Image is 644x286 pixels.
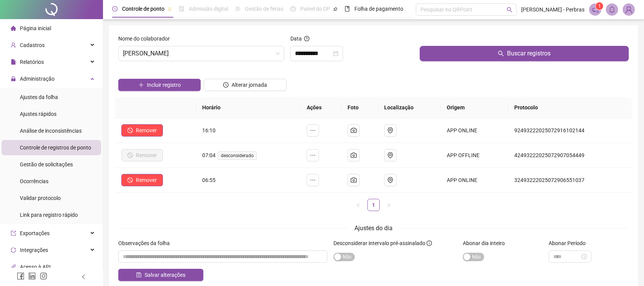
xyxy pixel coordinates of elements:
[121,149,163,161] button: Remover
[310,152,316,158] span: ellipsis
[507,7,512,13] span: search
[498,50,504,57] span: search
[145,271,185,279] span: Salvar alterações
[20,230,50,236] span: Exportações
[333,240,425,246] span: Desconsiderar intervalo pré-assinalado
[290,36,302,42] span: Data
[356,203,361,208] span: left
[508,97,632,118] th: Protocolo
[28,272,36,280] span: linkedin
[351,177,357,183] span: camera
[351,127,357,133] span: camera
[507,49,551,58] span: Buscar registros
[354,6,403,12] span: Folha de pagamento
[147,81,181,89] span: Incluir registro
[290,6,296,11] span: dashboard
[345,6,350,11] span: book
[387,177,393,183] span: environment
[596,2,603,10] sup: 1
[138,82,144,88] span: plus
[508,168,632,193] td: 32493222025072906551037
[367,199,380,211] li: 1
[378,97,441,118] th: Localização
[351,152,357,158] span: camera
[368,199,379,211] a: 1
[11,26,16,31] span: home
[20,212,78,218] span: Link para registro rápido
[383,199,395,211] button: right
[136,126,157,135] span: Remover
[304,36,309,41] span: question-circle
[179,6,184,11] span: file-done
[218,151,257,160] span: desconsiderado
[333,7,338,11] span: pushpin
[441,143,508,168] td: APP OFFLINE
[11,231,16,236] span: export
[20,59,44,65] span: Relatórios
[189,6,228,12] span: Admissão digital
[204,83,286,89] a: Alterar jornada
[427,240,432,246] span: info-circle
[223,82,229,88] span: clock-circle
[387,152,393,158] span: environment
[245,6,283,12] span: Gestão de férias
[463,239,510,247] label: Abonar dia inteiro
[202,152,260,158] span: 07:04
[521,5,584,14] span: [PERSON_NAME] - Perbras
[232,81,267,89] span: Alterar jornada
[196,97,301,118] th: Horário
[300,6,330,12] span: Painel do DP
[202,127,216,133] span: 16:10
[341,97,378,118] th: Foto
[204,79,286,91] button: Alterar jornada
[123,46,280,61] span: JORGE AMARO VENANCIO DOS SANTOS
[20,42,45,48] span: Cadastros
[387,127,393,133] span: environment
[310,127,316,133] span: ellipsis
[20,111,56,117] span: Ajustes rápidos
[118,34,175,43] label: Nome do colaborador
[383,199,395,211] li: Próxima página
[20,76,55,82] span: Administração
[623,4,634,15] img: 85049
[20,161,73,167] span: Gestão de solicitações
[420,46,629,61] button: Buscar registros
[354,224,393,232] span: Ajustes do dia
[118,239,175,247] label: Observações da folha
[20,247,48,253] span: Integrações
[202,177,216,183] span: 06:55
[20,195,61,201] span: Validar protocolo
[549,239,591,247] label: Abonar Período
[20,128,82,134] span: Análise de inconsistências
[20,25,51,31] span: Página inicial
[235,6,240,11] span: sun
[508,143,632,168] td: 42493222025072907054449
[618,260,636,278] iframe: Intercom live chat
[127,128,133,133] span: stop
[122,6,164,12] span: Controle de ponto
[20,264,51,270] span: Acesso à API
[441,118,508,143] td: APP ONLINE
[609,6,615,13] span: bell
[441,168,508,193] td: APP ONLINE
[81,274,86,279] span: left
[592,6,599,13] span: notification
[118,269,203,281] button: Salvar alterações
[20,178,48,184] span: Ocorrências
[17,272,24,280] span: facebook
[11,264,16,270] span: api
[127,177,133,183] span: stop
[20,94,58,100] span: Ajustes da folha
[136,272,142,278] span: save
[136,176,157,184] span: Remover
[11,76,16,81] span: lock
[112,6,118,11] span: clock-circle
[11,247,16,253] span: sync
[508,118,632,143] td: 92493222025072916102144
[352,199,364,211] li: Página anterior
[40,272,47,280] span: instagram
[352,199,364,211] button: left
[118,79,201,91] button: Incluir registro
[121,174,163,186] button: Remover
[167,7,172,11] span: pushpin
